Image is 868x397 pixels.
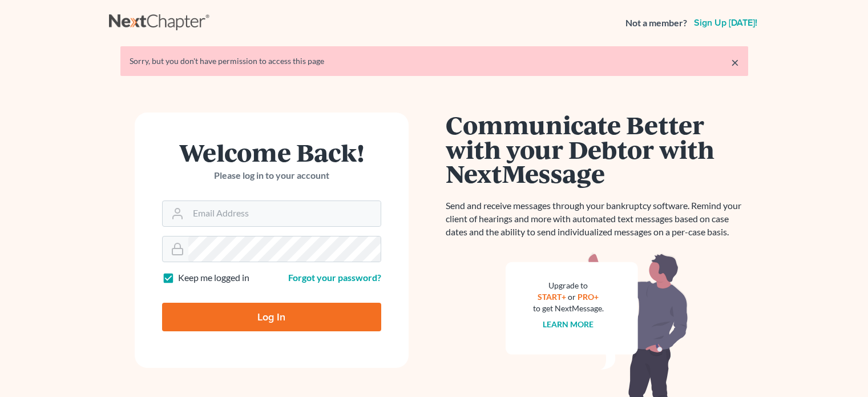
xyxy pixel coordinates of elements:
[162,169,381,182] p: Please log in to your account
[543,319,594,329] a: Learn more
[578,292,599,302] a: PRO+
[178,271,249,284] label: Keep me logged in
[533,303,604,314] div: to get NextMessage.
[538,292,566,302] a: START+
[446,113,748,186] h1: Communicate Better with your Debtor with NextMessage
[162,303,381,331] input: Log In
[568,292,576,302] span: or
[130,55,739,67] div: Sorry, but you don't have permission to access this page
[533,280,604,291] div: Upgrade to
[162,140,381,165] h1: Welcome Back!
[446,199,748,239] p: Send and receive messages through your bankruptcy software. Remind your client of hearings and mo...
[625,17,687,30] strong: Not a member?
[731,55,739,69] a: ×
[188,201,381,226] input: Email Address
[288,272,381,283] a: Forgot your password?
[692,18,760,27] a: Sign up [DATE]!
